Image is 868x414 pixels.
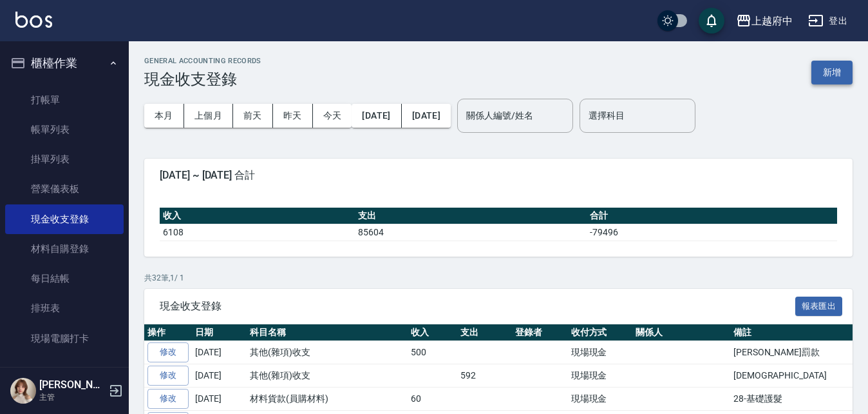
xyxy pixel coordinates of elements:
td: 現場現金 [568,341,633,364]
span: [DATE] ~ [DATE] 合計 [160,169,837,182]
th: 登錄者 [512,324,568,341]
a: 材料自購登錄 [5,234,124,264]
a: 修改 [147,342,189,362]
td: 500 [408,341,457,364]
a: 每日結帳 [5,264,124,293]
td: 其他(雜項)收支 [247,341,408,364]
button: [DATE] [352,104,401,128]
p: 主管 [39,391,105,403]
td: -79496 [587,224,837,241]
th: 收入 [408,324,457,341]
td: 材料貨款(員購材料) [247,387,408,410]
h2: GENERAL ACCOUNTING RECORDS [144,57,261,65]
td: 85604 [355,224,587,241]
th: 收入 [160,208,355,224]
a: 新增 [811,66,853,78]
img: Logo [15,12,52,28]
button: 櫃檯作業 [5,46,124,80]
a: 營業儀表板 [5,174,124,204]
a: 報表匯出 [795,299,843,311]
th: 操作 [144,324,192,341]
h5: [PERSON_NAME] [39,379,105,391]
td: [DATE] [192,387,247,410]
a: 排班表 [5,293,124,323]
h3: 現金收支登錄 [144,70,261,88]
td: 現場現金 [568,364,633,388]
button: 上越府中 [731,8,798,34]
button: 新增 [811,61,853,84]
th: 合計 [587,208,837,224]
th: 關係人 [632,324,730,341]
button: [DATE] [402,104,451,128]
button: save [699,8,724,34]
th: 收付方式 [568,324,633,341]
button: 本月 [144,104,184,128]
button: 登出 [803,9,853,33]
p: 共 32 筆, 1 / 1 [144,272,853,284]
td: 現場現金 [568,387,633,410]
button: 今天 [313,104,352,128]
td: [DATE] [192,364,247,388]
img: Person [10,378,36,404]
th: 支出 [457,324,512,341]
a: 打帳單 [5,85,124,115]
td: 6108 [160,224,355,241]
span: 現金收支登錄 [160,300,795,313]
td: 其他(雜項)收支 [247,364,408,388]
button: 預約管理 [5,359,124,392]
div: 上越府中 [751,13,793,29]
td: 592 [457,364,512,388]
button: 前天 [233,104,273,128]
th: 支出 [355,208,587,224]
td: 60 [408,387,457,410]
a: 修改 [147,389,189,409]
a: 掛單列表 [5,144,124,174]
th: 科目名稱 [247,324,408,341]
a: 修改 [147,366,189,386]
button: 上個月 [184,104,233,128]
button: 昨天 [273,104,313,128]
th: 日期 [192,324,247,341]
button: 報表匯出 [795,297,843,317]
a: 現場電腦打卡 [5,324,124,353]
a: 現金收支登錄 [5,204,124,234]
td: [DATE] [192,341,247,364]
a: 帳單列表 [5,115,124,144]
